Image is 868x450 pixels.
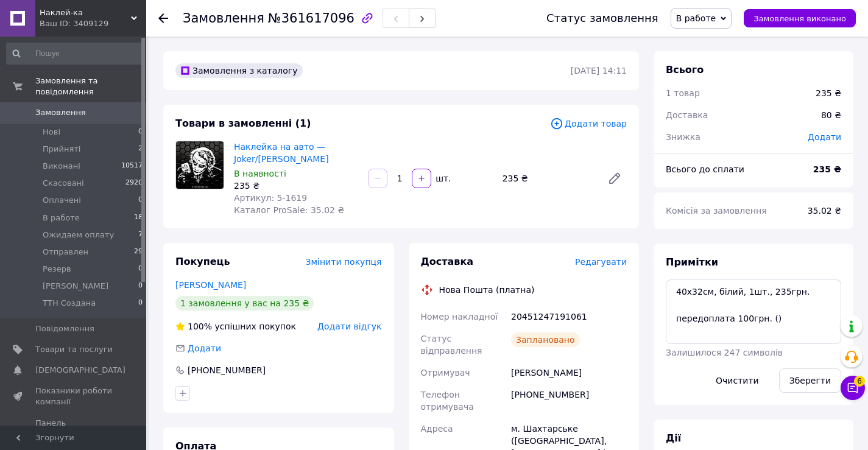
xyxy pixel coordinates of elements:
span: Отправлен [43,247,88,258]
span: Прийняті [43,144,80,155]
button: Очистити [705,368,769,393]
button: Зберегти [779,368,841,393]
span: Адреса [421,424,453,434]
span: Знижка [666,132,700,142]
div: Нова Пошта (платна) [436,284,538,296]
span: Скасовані [43,178,84,189]
span: Товари в замовленні (1) [175,118,311,129]
span: 18 [134,213,143,223]
span: Дії [666,432,681,444]
div: 235 ₴ [816,87,841,99]
span: Каталог ProSale: 35.02 ₴ [234,205,344,215]
a: Наклейка на авто — Joker/[PERSON_NAME] [234,142,329,164]
span: Показники роботи компанії [35,385,113,407]
div: успішних покупок [175,320,296,332]
div: Ваш ID: 3409129 [40,18,146,29]
span: Замовлення [35,107,86,118]
span: 7 [138,230,143,241]
span: 10517 [121,161,143,172]
span: Додати відгук [317,322,381,331]
span: В работе [676,13,716,23]
div: 1 замовлення у вас на 235 ₴ [175,296,314,311]
span: Покупець [175,256,230,267]
span: Отримувач [421,368,470,378]
input: Пошук [6,43,144,65]
span: Доставка [666,110,708,120]
span: 0 [138,127,143,138]
span: Комісія за замовлення [666,206,767,216]
textarea: 40х32см, білий, 1шт., 235грн. передоплата 100грн. () [666,279,841,344]
span: ТТН Создана [43,298,96,309]
span: 0 [138,264,143,275]
div: [PERSON_NAME] [509,362,629,384]
div: 235 ₴ [234,180,358,192]
button: Замовлення виконано [744,9,856,27]
span: 0 [138,298,143,309]
div: Повернутися назад [158,12,168,24]
a: [PERSON_NAME] [175,280,246,290]
span: 0 [138,281,143,292]
span: Панель управління [35,418,113,440]
span: Всього до сплати [666,164,744,174]
span: Редагувати [575,257,627,267]
span: Залишилося 247 символів [666,348,783,357]
span: Артикул: 5-1619 [234,193,307,203]
a: Редагувати [602,166,627,191]
span: 1 товар [666,88,700,98]
span: Наклей-ка [40,7,131,18]
span: Примітки [666,256,718,268]
span: №361617096 [268,11,355,26]
time: [DATE] 14:11 [571,66,627,76]
span: В наявності [234,169,286,178]
span: 2 [138,144,143,155]
span: Ожидаем оплату [43,230,114,241]
span: 6 [854,373,865,384]
span: Резерв [43,264,71,275]
div: Статус замовлення [546,12,658,24]
img: Наклейка на авто — Joker/Джокер [176,141,224,189]
div: Замовлення з каталогу [175,63,303,78]
span: Додати [188,343,221,353]
span: Всього [666,64,704,76]
span: В работе [43,213,80,223]
span: Замовлення та повідомлення [35,76,146,97]
span: Повідомлення [35,323,94,334]
div: 235 ₴ [498,170,598,187]
span: Товари та послуги [35,344,113,355]
span: Статус відправлення [421,334,482,356]
div: шт. [432,172,452,185]
span: [DEMOGRAPHIC_DATA] [35,365,125,376]
span: Замовлення виконано [753,14,846,23]
span: Додати [808,132,841,142]
div: Заплановано [511,332,580,347]
span: Телефон отримувача [421,390,474,412]
span: 0 [138,195,143,206]
button: Чат з покупцем6 [841,376,865,400]
span: [PERSON_NAME] [43,281,108,292]
span: Доставка [421,256,474,267]
span: Замовлення [183,11,264,26]
span: 29 [134,247,143,258]
span: Змінити покупця [306,257,382,267]
span: Виконані [43,161,80,172]
span: Оплачені [43,195,81,206]
span: Номер накладної [421,312,498,322]
span: 100% [188,322,212,331]
div: 80 ₴ [814,102,849,128]
span: Додати товар [550,117,627,130]
b: 235 ₴ [813,164,841,174]
div: 20451247191061 [509,306,629,328]
span: Нові [43,127,60,138]
span: 2920 [125,178,143,189]
div: [PHONE_NUMBER] [509,384,629,418]
div: [PHONE_NUMBER] [186,364,267,376]
span: 35.02 ₴ [808,206,841,216]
